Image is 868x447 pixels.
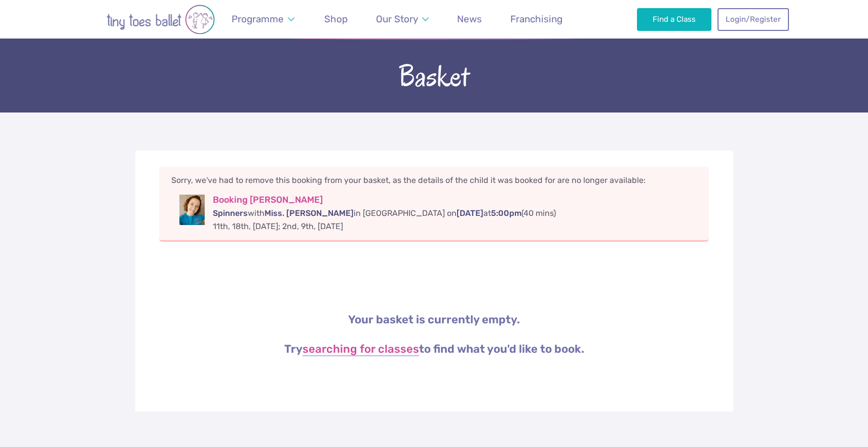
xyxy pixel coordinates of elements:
[171,175,697,186] p: Sorry, we've had to remove this booking from your basket, as the details of the child it was book...
[452,7,487,31] a: News
[510,13,562,25] span: Franchising
[506,7,568,31] a: Franchising
[80,5,242,34] img: tiny toes ballet
[718,8,788,30] a: Login/Register
[457,13,482,25] span: News
[213,221,697,232] p: 11th, 18th, [DATE]; 2nd, 9th, [DATE]
[213,208,697,219] p: with in [GEOGRAPHIC_DATA] on at (40 mins)
[232,13,284,25] span: Programme
[227,7,299,31] a: Programme
[376,13,418,25] span: Our Story
[213,195,697,206] h3: Booking [PERSON_NAME]
[303,344,419,356] a: searching for classes
[213,208,248,218] span: Spinners
[491,208,521,218] span: 5:00pm
[324,13,348,25] span: Shop
[457,208,483,218] span: [DATE]
[165,342,703,357] p: Try to find what you'd like to book.
[320,7,353,31] a: Shop
[165,312,703,328] p: Your basket is currently empty.
[265,208,354,218] span: Miss. [PERSON_NAME]
[371,7,434,31] a: Our Story
[637,8,711,30] a: Find a Class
